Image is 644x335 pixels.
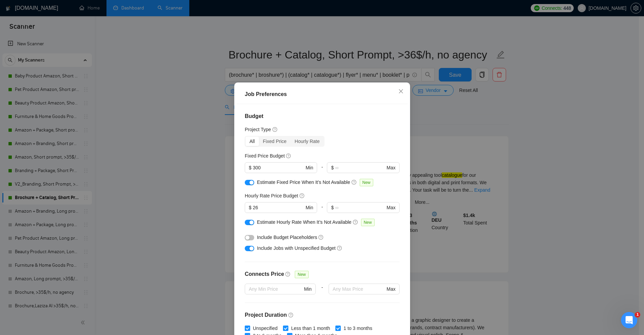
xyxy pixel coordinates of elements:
[361,219,374,226] span: New
[318,235,324,240] span: question-circle
[257,235,317,240] span: Include Budget Placeholders
[249,204,252,211] span: $
[288,325,333,332] span: Less than 1 month
[335,164,385,171] input: ∞
[341,325,375,332] span: 1 to 3 months
[392,82,410,101] button: Close
[286,153,291,159] span: question-circle
[245,126,271,133] h5: Project Type
[295,271,308,278] span: New
[305,164,313,171] span: Min
[317,202,327,218] div: -
[331,164,334,171] span: $
[353,219,358,225] span: question-circle
[245,137,259,146] div: All
[290,137,324,146] div: Hourly Rate
[253,164,304,171] input: 0
[245,192,298,199] h5: Hourly Rate Price Budget
[249,164,252,171] span: $
[386,204,395,211] span: Max
[259,137,290,146] div: Fixed Price
[315,284,328,303] div: -
[335,204,385,211] input: ∞
[272,127,278,132] span: question-circle
[245,112,400,120] h4: Budget
[250,325,280,332] span: Unspecified
[245,152,285,160] h5: Fixed Price Budget
[305,204,313,211] span: Min
[359,179,373,186] span: New
[245,90,400,98] div: Job Preferences
[299,193,305,198] span: question-circle
[288,312,293,318] span: question-circle
[285,271,291,277] span: question-circle
[257,245,336,251] span: Include Jobs with Unspecified Budget
[386,164,395,171] span: Max
[337,245,342,251] span: question-circle
[257,219,352,225] span: Estimate Hourly Rate When It’s Not Available
[398,89,404,94] span: close
[333,285,385,293] input: Any Max Price
[386,285,395,293] span: Max
[317,162,327,178] div: -
[257,180,350,185] span: Estimate Fixed Price When It’s Not Available
[331,204,334,211] span: $
[249,285,303,293] input: Any Min Price
[621,312,637,328] iframe: Intercom live chat
[245,311,400,319] h4: Project Duration
[245,270,284,278] h4: Connects Price
[253,204,304,211] input: 0
[304,285,312,293] span: Min
[351,180,357,185] span: question-circle
[635,312,640,317] span: 1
